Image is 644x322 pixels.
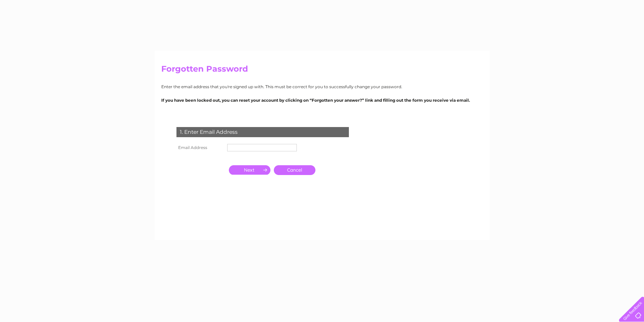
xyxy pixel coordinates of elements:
[161,83,483,90] p: Enter the email address that you're signed up with. This must be correct for you to successfully ...
[175,142,225,153] th: Email Address
[161,97,483,103] p: If you have been locked out, you can reset your account by clicking on “Forgotten your answer?” l...
[161,64,483,77] h2: Forgotten Password
[274,165,315,175] a: Cancel
[176,127,349,137] div: 1. Enter Email Address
